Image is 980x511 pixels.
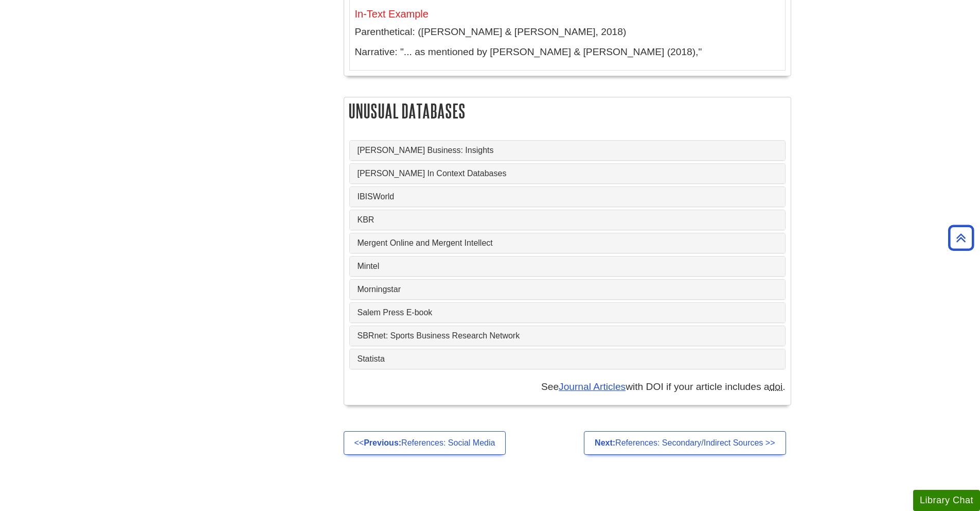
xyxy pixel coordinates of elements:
[358,215,777,225] a: KBR
[584,431,786,455] a: Next:References: Secondary/Indirect Sources >>
[364,438,401,447] strong: Previous:
[355,8,780,20] h5: In-Text Example
[595,438,615,447] strong: Next:
[945,231,977,245] a: Back to Top
[358,146,777,155] a: [PERSON_NAME] Business: Insights
[358,331,777,340] a: SBRnet: Sports Business Research Network
[344,97,791,125] h2: Unusual Databases
[358,262,777,271] a: Mintel
[358,192,777,201] a: IBISWorld
[358,354,777,364] a: Statista
[559,381,626,392] a: Journal Articles
[355,45,780,60] p: Narrative: "... as mentioned by [PERSON_NAME] & [PERSON_NAME] (2018),"
[770,381,783,392] abbr: digital object identifier such as 10.1177/‌1032373210373619
[349,380,786,395] p: See with DOI if your article includes a .
[913,490,980,511] button: Library Chat
[358,239,777,248] a: Mergent Online and Mergent Intellect
[355,25,780,40] p: Parenthetical: ([PERSON_NAME] & [PERSON_NAME], 2018)
[358,308,777,317] a: Salem Press E-book
[358,285,777,294] a: Morningstar
[344,431,506,455] a: <<Previous:References: Social Media
[358,169,777,178] a: [PERSON_NAME] In Context Databases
